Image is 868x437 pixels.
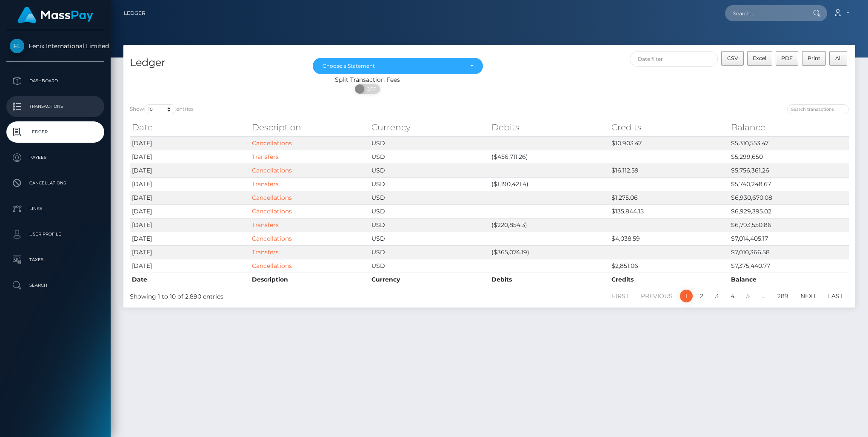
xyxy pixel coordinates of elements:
[360,84,381,94] span: OFF
[6,42,104,50] span: Fenix International Limited
[829,51,847,66] button: All
[252,235,292,242] a: Cancellations
[369,273,489,286] th: Currency
[130,289,422,301] div: Showing 1 to 10 of 2,890 entries
[6,198,104,219] a: Links
[609,136,729,150] td: $10,903.47
[130,273,250,286] th: Date
[10,202,101,215] p: Links
[313,58,483,74] button: Choose a Statement
[729,245,849,259] td: $7,010,366.58
[250,119,370,136] th: Description
[726,290,739,302] a: 4
[10,100,101,113] p: Transactions
[130,164,250,177] td: [DATE]
[130,232,250,245] td: [DATE]
[489,218,609,232] td: ($220,854.3)
[130,177,250,191] td: [DATE]
[130,218,250,232] td: [DATE]
[489,177,609,191] td: ($1,190,421.4)
[609,119,729,136] th: Credits
[369,204,489,218] td: USD
[729,164,849,177] td: $5,756,361.26
[369,119,489,136] th: Currency
[489,119,609,136] th: Debits
[369,218,489,232] td: USD
[123,75,611,84] div: Split Transaction Fees
[721,51,744,66] button: CSV
[727,55,738,61] span: CSV
[835,55,842,61] span: All
[369,136,489,150] td: USD
[729,218,849,232] td: $6,793,550.86
[802,51,826,66] button: Print
[729,204,849,218] td: $6,929,395.02
[729,191,849,204] td: $6,930,670.08
[725,5,805,21] input: Search...
[369,177,489,191] td: USD
[609,273,729,286] th: Credits
[6,70,104,92] a: Dashboard
[130,150,250,164] td: [DATE]
[489,245,609,259] td: ($365,074.19)
[773,290,793,302] a: 289
[17,7,93,23] img: MassPay Logo
[747,51,772,66] button: Excel
[753,55,766,61] span: Excel
[695,290,708,302] a: 2
[130,191,250,204] td: [DATE]
[369,232,489,245] td: USD
[6,224,104,245] a: User Profile
[489,150,609,164] td: ($456,711.26)
[729,136,849,150] td: $5,310,553.47
[369,191,489,204] td: USD
[6,121,104,143] a: Ledger
[6,96,104,117] a: Transactions
[6,249,104,270] a: Taxes
[10,151,101,164] p: Payees
[130,245,250,259] td: [DATE]
[10,126,101,138] p: Ledger
[823,290,848,302] a: Last
[609,232,729,245] td: $4,038.59
[609,259,729,273] td: $2,851.06
[711,290,723,302] a: 3
[252,262,292,270] a: Cancellations
[130,119,250,136] th: Date
[369,245,489,259] td: USD
[630,51,718,67] input: Date filter
[252,221,279,229] a: Transfers
[10,39,24,53] img: Fenix International Limited
[252,180,279,188] a: Transfers
[252,167,292,174] a: Cancellations
[10,177,101,190] p: Cancellations
[250,273,370,286] th: Description
[252,207,292,215] a: Cancellations
[729,273,849,286] th: Balance
[10,75,101,87] p: Dashboard
[776,51,799,66] button: PDF
[323,63,463,69] div: Choose a Statement
[796,290,821,302] a: Next
[680,290,693,302] a: 1
[609,204,729,218] td: $135,844.15
[742,290,754,302] a: 5
[609,164,729,177] td: $16,112.59
[252,153,279,161] a: Transfers
[369,164,489,177] td: USD
[130,55,300,70] h4: Ledger
[729,119,849,136] th: Balance
[130,104,194,114] label: Show entries
[6,275,104,296] a: Search
[781,55,793,61] span: PDF
[6,147,104,168] a: Payees
[144,104,176,114] select: Showentries
[130,136,250,150] td: [DATE]
[10,253,101,266] p: Taxes
[729,177,849,191] td: $5,740,248.67
[369,150,489,164] td: USD
[124,4,146,22] a: Ledger
[10,279,101,292] p: Search
[10,228,101,241] p: User Profile
[808,55,820,61] span: Print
